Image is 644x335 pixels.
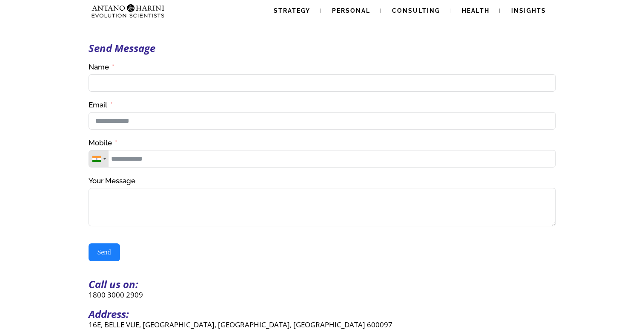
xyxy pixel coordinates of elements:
[89,62,114,72] label: Name
[89,112,556,130] input: Email
[89,100,113,110] label: Email
[511,7,546,14] span: Insights
[89,243,120,261] button: Send
[89,188,556,226] textarea: Your Message
[89,277,138,291] strong: Call us on:
[89,290,556,300] p: 1800 3000 2909
[89,176,135,186] label: Your Message
[89,41,155,55] strong: Send Message
[274,7,310,14] span: Strategy
[89,150,109,167] div: Telephone country code
[392,7,440,14] span: Consulting
[89,150,556,167] input: Mobile
[332,7,370,14] span: Personal
[89,320,556,329] p: 16E, BELLE VUE, [GEOGRAPHIC_DATA], [GEOGRAPHIC_DATA], [GEOGRAPHIC_DATA] 600097
[462,7,489,14] span: Health
[89,138,117,148] label: Mobile
[89,307,129,321] strong: Address:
